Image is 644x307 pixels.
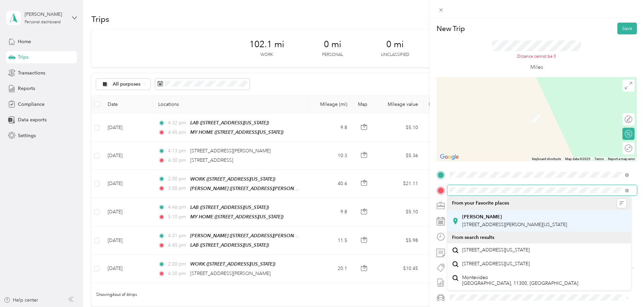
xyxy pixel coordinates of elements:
[452,235,494,240] span: From search results
[462,261,530,267] span: [STREET_ADDRESS][US_STATE]
[462,247,530,253] span: [STREET_ADDRESS][US_STATE]
[530,63,543,71] p: Miles
[565,157,590,161] span: Map data ©2025
[462,214,502,220] strong: [PERSON_NAME]
[452,200,509,206] span: From your Favorite places
[606,269,644,307] iframe: Everlance-gr Chat Button Frame
[617,23,637,34] button: Save
[462,222,567,227] span: [STREET_ADDRESS][PERSON_NAME][US_STATE]
[438,153,460,161] a: Open this area in Google Maps (opens a new window)
[532,157,561,161] button: Keyboard shortcuts
[492,54,581,60] div: Distance cannot be 0
[594,157,604,161] a: Terms (opens in new tab)
[608,157,635,161] a: Report a map error
[438,153,460,161] img: Google
[462,275,578,286] span: Montevideo [GEOGRAPHIC_DATA], 11300, [GEOGRAPHIC_DATA]
[437,24,465,33] p: New Trip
